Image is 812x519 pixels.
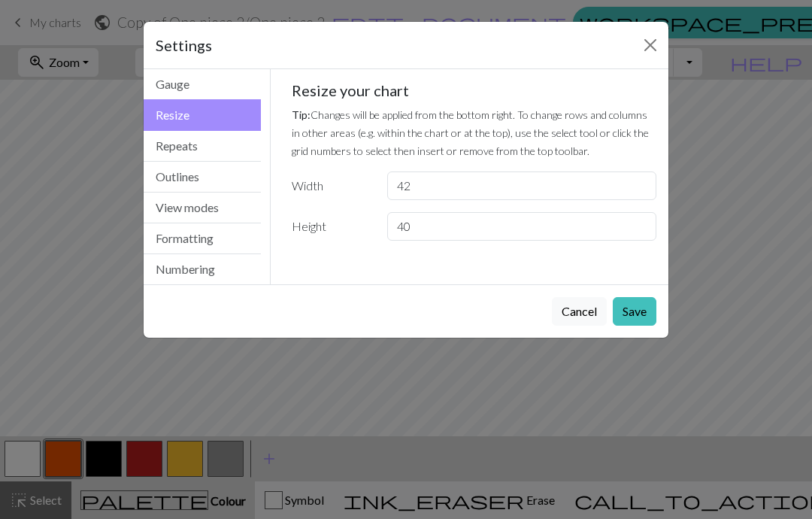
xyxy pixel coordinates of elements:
[144,99,261,131] button: Resize
[613,297,656,326] button: Save
[283,171,378,200] label: Width
[292,81,657,99] h5: Resize your chart
[283,212,378,241] label: Height
[292,108,311,121] strong: Tip:
[638,33,662,57] button: Close
[156,34,212,56] h5: Settings
[144,254,261,284] button: Numbering
[144,162,261,193] button: Outlines
[144,223,261,254] button: Formatting
[292,108,649,157] small: Changes will be applied from the bottom right. To change rows and columns in other areas (e.g. wi...
[144,69,261,100] button: Gauge
[144,193,261,223] button: View modes
[552,297,607,326] button: Cancel
[144,131,261,162] button: Repeats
